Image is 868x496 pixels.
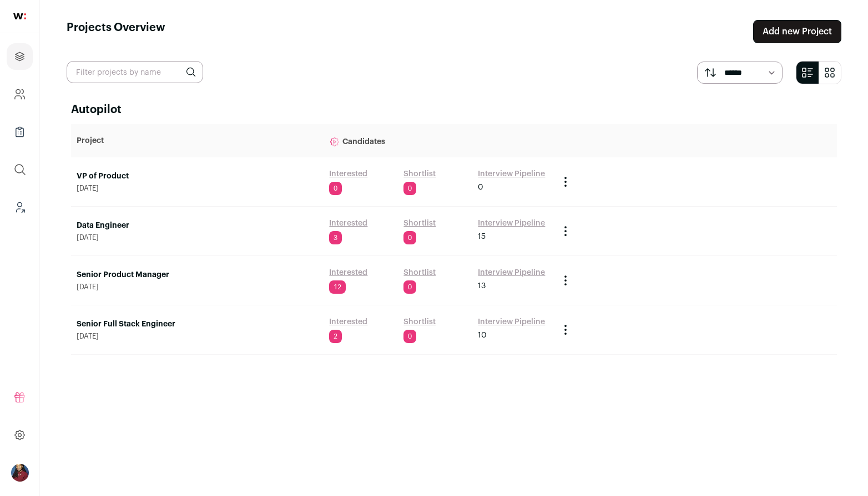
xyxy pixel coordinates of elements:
[7,43,33,70] a: Projects
[329,316,367,328] a: Interested
[403,267,436,278] a: Shortlist
[478,168,545,180] a: Interview Pipeline
[403,218,436,229] a: Shortlist
[478,316,545,328] a: Interview Pipeline
[403,280,416,294] span: 0
[478,231,486,242] span: 15
[11,464,29,482] img: 10010497-medium_jpg
[403,316,436,328] a: Shortlist
[329,267,367,278] a: Interested
[478,218,545,229] a: Interview Pipeline
[329,168,367,180] a: Interested
[77,319,318,330] a: Senior Full Stack Engineer
[7,194,33,221] a: Leads (Backoffice)
[329,231,342,244] span: 3
[403,182,416,195] span: 0
[71,102,837,117] h2: Autopilot
[13,13,26,19] img: wellfound-shorthand-0d5821cbd27db2630d0214b213865d53afaa358527fdda9d0ea32b1df1b89c2c.svg
[478,182,483,193] span: 0
[559,323,572,336] button: Project Actions
[329,218,367,229] a: Interested
[329,330,342,343] span: 2
[67,61,203,83] input: Filter projects by name
[403,231,416,244] span: 0
[329,280,346,294] span: 12
[478,280,486,292] span: 13
[7,119,33,145] a: Company Lists
[11,464,29,482] button: Open dropdown
[77,184,318,193] span: [DATE]
[478,267,545,278] a: Interview Pipeline
[77,135,318,146] p: Project
[559,274,572,287] button: Project Actions
[77,269,318,280] a: Senior Product Manager
[403,168,436,180] a: Shortlist
[478,330,487,341] span: 10
[77,283,318,292] span: [DATE]
[77,233,318,242] span: [DATE]
[403,330,416,343] span: 0
[329,130,548,152] p: Candidates
[559,224,572,238] button: Project Actions
[753,20,841,43] a: Add new Project
[77,220,318,231] a: Data Engineer
[77,332,318,341] span: [DATE]
[7,81,33,108] a: Company and ATS Settings
[67,20,165,43] h1: Projects Overview
[329,182,342,195] span: 0
[77,171,318,182] a: VP of Product
[559,175,572,188] button: Project Actions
